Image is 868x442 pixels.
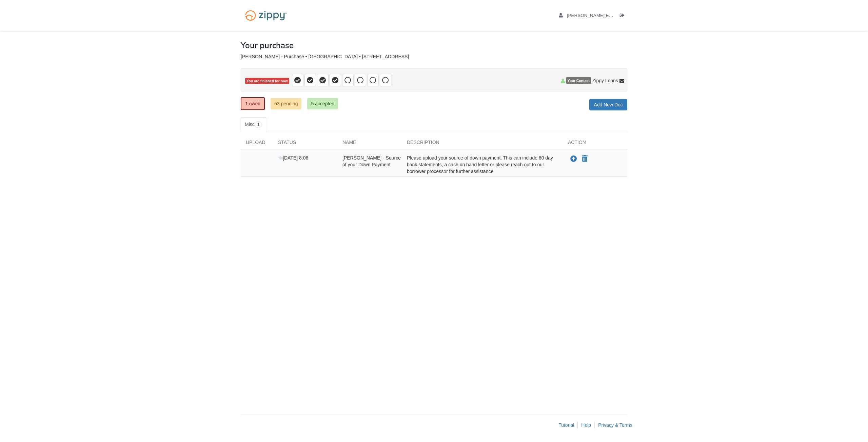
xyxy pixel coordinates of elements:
h1: Your purchase [241,41,294,50]
span: [DATE] 8:06 [278,155,308,161]
a: Misc [241,117,266,132]
span: [PERSON_NAME] - Source of your Down Payment [342,155,401,167]
span: You are finished for now [245,78,289,84]
span: Zippy Loans [592,77,618,84]
div: Please upload your source of down payment. This can include 60 day bank statements, a cash on han... [402,154,563,175]
img: Logo [241,7,291,24]
a: Add New Doc [589,99,627,110]
a: 53 pending [271,98,301,109]
a: 1 owed [241,97,265,110]
span: arron.perkins@gmail.com [567,13,720,18]
div: Upload [241,139,273,149]
div: Name [337,139,402,149]
button: Declare Arron Perkins - Source of your Down Payment not applicable [581,155,588,163]
span: 1 [255,121,262,128]
div: [PERSON_NAME] - Purchase • [GEOGRAPHIC_DATA] • [STREET_ADDRESS] [241,54,627,60]
a: 5 accepted [307,98,338,109]
a: Help [581,422,591,428]
a: Log out [620,13,627,20]
button: Upload Arron Perkins - Source of your Down Payment [570,154,578,163]
a: Privacy & Terms [598,422,632,428]
div: Status [273,139,337,149]
a: edit profile [559,13,720,20]
div: Description [402,139,563,149]
div: Action [563,139,627,149]
span: Your Contact [566,77,591,84]
a: Tutorial [558,422,574,428]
